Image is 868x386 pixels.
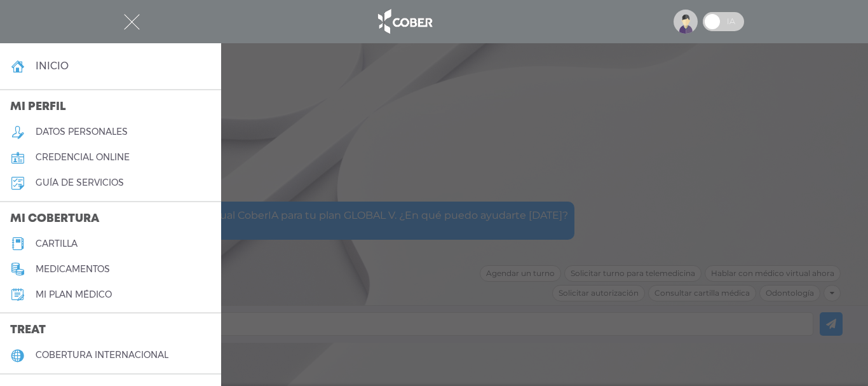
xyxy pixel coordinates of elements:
[36,350,168,361] h5: cobertura internacional
[36,127,128,137] h5: datos personales
[674,10,698,34] img: profile-placeholder.svg
[371,6,438,37] img: logo_cober_home-white.png
[36,289,112,300] h5: Mi plan médico
[36,60,69,72] h4: inicio
[124,14,140,30] img: Cober_menu-close-white.svg
[36,177,124,188] h5: guía de servicios
[36,152,130,163] h5: credencial online
[36,238,78,249] h5: cartilla
[36,264,110,275] h5: medicamentos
